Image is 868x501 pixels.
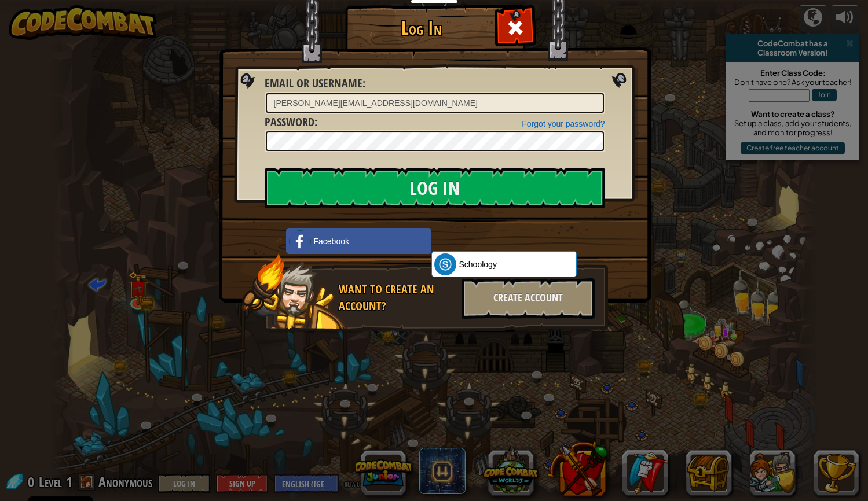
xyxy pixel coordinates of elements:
[289,230,311,252] img: facebook_small.png
[265,75,362,91] span: Email or Username
[265,114,317,131] label: :
[426,227,543,252] iframe: Sign in with Google Button
[434,253,456,275] img: schoology.png
[265,75,365,92] label: :
[265,114,314,130] span: Password
[462,278,595,319] div: Create Account
[522,119,605,128] a: Forgot your password?
[314,235,349,247] span: Facebook
[348,18,496,38] h1: Log In
[459,259,497,270] span: Schoology
[265,168,605,208] input: Log In
[339,281,455,314] div: Want to create an account?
